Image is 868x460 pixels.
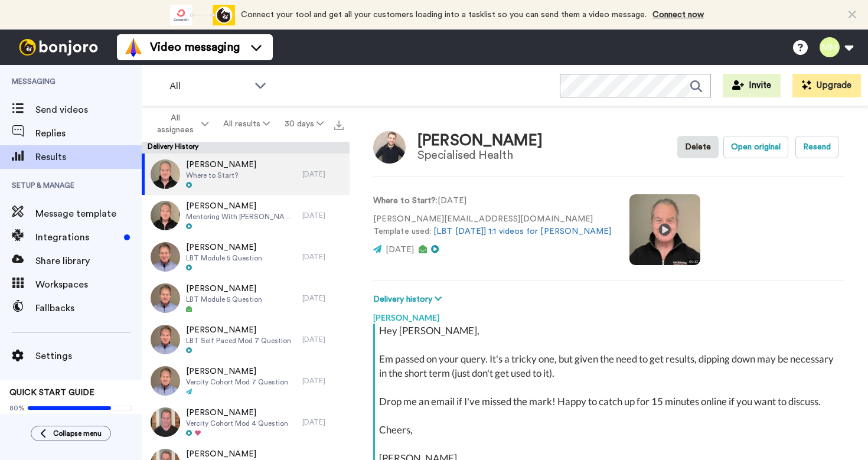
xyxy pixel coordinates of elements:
[142,142,350,154] div: Delivery History
[373,195,612,207] p: : [DATE]
[35,126,142,141] span: Replies
[9,403,25,413] span: 80%
[373,131,406,164] img: Image of Brad Domek
[417,132,543,149] div: [PERSON_NAME]
[142,278,350,319] a: [PERSON_NAME]LBT Module 5 Question[DATE]
[151,112,199,136] span: All assignees
[186,171,256,180] span: Where to Start?
[302,252,344,262] div: [DATE]
[302,417,344,427] div: [DATE]
[723,74,781,97] button: Invite
[331,115,347,133] button: Export all results that match these filters now.
[433,227,611,236] a: [LBT [DATE]] 1:1 videos for [PERSON_NAME]
[151,201,180,230] img: 59599505-2823-4114-8970-f568667e08d4-thumb.jpg
[35,207,142,221] span: Message template
[53,429,102,438] span: Collapse menu
[417,149,543,162] div: Specialised Health
[142,360,350,402] a: [PERSON_NAME]Vercity Cohort Mod 7 Question[DATE]
[151,159,180,189] img: 41b71b1c-5f81-47ac-8ce4-eb50e81c4f46-thumb.jpg
[35,278,142,292] span: Workspaces
[373,293,445,306] button: Delivery history
[124,38,143,57] img: vm-color.svg
[186,283,262,295] span: [PERSON_NAME]
[186,253,262,263] span: LBT Module 5 Question
[373,197,436,205] strong: Where to Start?
[150,39,240,56] span: Video messaging
[186,324,291,336] span: [PERSON_NAME]
[169,79,249,93] span: All
[677,136,719,158] button: Delete
[144,107,216,141] button: All assignees
[302,335,344,344] div: [DATE]
[277,113,331,135] button: 30 days
[170,5,235,25] div: animation
[186,212,296,221] span: Mentoring With [PERSON_NAME]
[186,377,288,387] span: Vercity Cohort Mod 7 Question
[142,195,350,236] a: [PERSON_NAME]Mentoring With [PERSON_NAME][DATE]
[216,113,278,135] button: All results
[186,159,256,171] span: [PERSON_NAME]
[302,293,344,303] div: [DATE]
[186,295,262,304] span: LBT Module 5 Question
[35,349,142,363] span: Settings
[302,211,344,220] div: [DATE]
[792,74,861,97] button: Upgrade
[186,407,288,419] span: [PERSON_NAME]
[186,366,288,377] span: [PERSON_NAME]
[373,306,844,324] div: [PERSON_NAME]
[302,169,344,179] div: [DATE]
[386,246,414,254] span: [DATE]
[14,39,103,56] img: bj-logo-header-white.svg
[142,319,350,360] a: [PERSON_NAME]LBT Self Paced Mod 7 Question[DATE]
[35,254,142,268] span: Share library
[142,236,350,278] a: [PERSON_NAME]LBT Module 5 Question[DATE]
[151,325,180,354] img: 00774fd1-4c78-4782-a6d8-96387839e671-thumb.jpg
[186,419,288,428] span: Vercity Cohort Mod 4 Question
[186,448,287,460] span: [PERSON_NAME]
[35,301,142,315] span: Fallbacks
[31,426,111,441] button: Collapse menu
[151,283,180,313] img: 8d0034e5-2359-4e18-88cd-e550403035e3-thumb.jpg
[373,213,612,238] p: [PERSON_NAME][EMAIL_ADDRESS][DOMAIN_NAME] Template used:
[151,407,180,437] img: 6611293d-f3f2-4f89-957c-7128a0f44778-thumb.jpg
[35,230,119,244] span: Integrations
[186,336,291,345] span: LBT Self Paced Mod 7 Question
[151,242,180,272] img: 8af386c8-f0f0-476a-8447-3edea1d4cd6f-thumb.jpg
[142,402,350,443] a: [PERSON_NAME]Vercity Cohort Mod 4 Question[DATE]
[142,154,350,195] a: [PERSON_NAME]Where to Start?[DATE]
[35,103,142,117] span: Send videos
[652,11,704,19] a: Connect now
[35,150,142,164] span: Results
[302,376,344,386] div: [DATE]
[186,242,262,253] span: [PERSON_NAME]
[241,11,647,19] span: Connect your tool and get all your customers loading into a tasklist so you can send them a video...
[186,200,296,212] span: [PERSON_NAME]
[151,366,180,396] img: 1dabb941-1905-46bb-80e4-fbc073c92a12-thumb.jpg
[723,136,788,158] button: Open original
[334,120,344,130] img: export.svg
[795,136,838,158] button: Resend
[9,389,94,397] span: QUICK START GUIDE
